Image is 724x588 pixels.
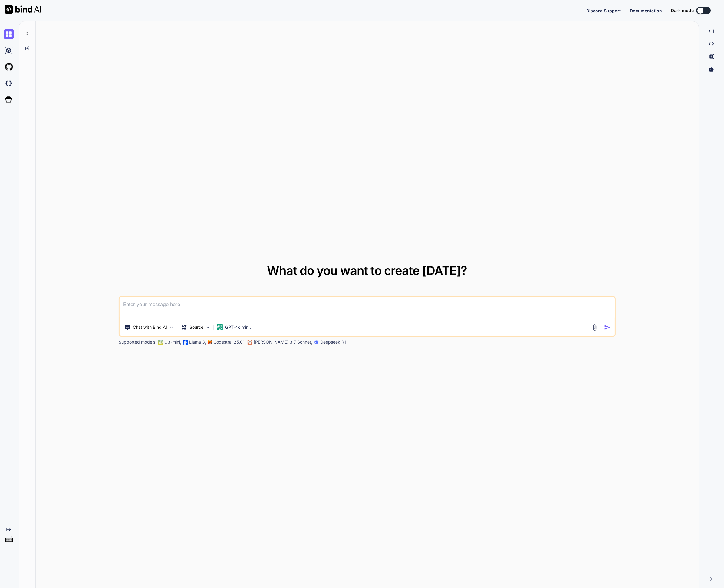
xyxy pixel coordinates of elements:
[586,8,621,14] button: Discord Support
[208,340,212,344] img: Mistral-AI
[671,8,694,14] span: Dark mode
[630,8,662,13] span: Documentation
[586,8,621,13] span: Discord Support
[4,62,14,72] img: githubLight
[189,339,206,345] p: Llama 3,
[213,339,246,345] p: Codestral 25.01,
[630,8,662,14] button: Documentation
[205,325,210,330] img: Pick Models
[5,5,41,14] img: Bind AI
[169,325,174,330] img: Pick Tools
[217,324,223,330] img: GPT-4o mini
[4,29,14,39] img: chat
[591,324,598,331] img: attachment
[4,78,14,88] img: darkCloudIdeIcon
[189,324,203,330] p: Source
[248,340,252,345] img: claude
[267,263,467,278] span: What do you want to create [DATE]?
[254,339,312,345] p: [PERSON_NAME] 3.7 Sonnet,
[158,340,163,345] img: GPT-4
[183,340,188,345] img: Llama2
[225,324,251,330] p: GPT-4o min..
[4,45,14,56] img: ai-studio
[314,340,319,345] img: claude
[320,339,346,345] p: Deepseek R1
[133,324,167,330] p: Chat with Bind AI
[164,339,181,345] p: O3-mini,
[119,339,156,345] p: Supported models:
[604,324,610,331] img: icon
